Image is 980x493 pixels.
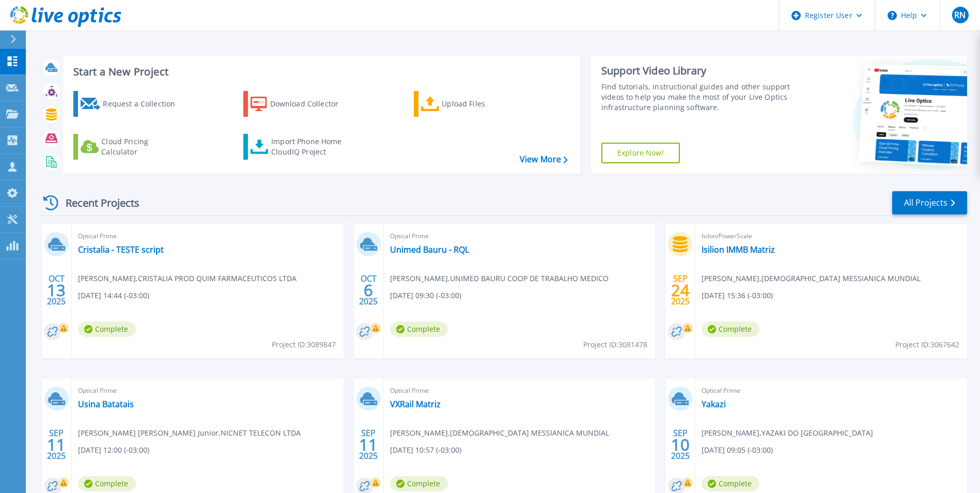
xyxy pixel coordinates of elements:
[46,426,66,464] div: SEP 2025
[46,271,66,309] div: OCT 2025
[390,290,461,301] span: [DATE] 09:30 (-03:00)
[78,385,337,396] span: Optical Prime
[671,440,690,449] span: 10
[47,440,66,449] span: 11
[78,427,301,439] span: [PERSON_NAME] [PERSON_NAME] Junior , NICNET TELECON LTDA
[272,339,336,350] span: Project ID: 3089847
[892,191,967,214] a: All Projects
[390,476,448,491] span: Complete
[954,11,966,19] span: RN
[78,444,149,456] span: [DATE] 12:00 (-03:00)
[364,286,373,295] span: 6
[702,444,773,456] span: [DATE] 09:05 (-03:00)
[78,290,149,301] span: [DATE] 14:44 (-03:00)
[359,426,378,464] div: SEP 2025
[390,385,649,396] span: Optical Prime
[390,321,448,337] span: Complete
[103,94,185,114] div: Request a Collection
[101,136,184,157] div: Cloud Pricing Calculator
[73,91,189,117] a: Request a Collection
[601,82,793,113] div: Find tutorials, instructional guides and other support videos to help you make the most of your L...
[243,91,359,117] a: Download Collector
[390,244,469,255] a: Unimed Bauru - RQL
[702,290,773,301] span: [DATE] 15:36 (-03:00)
[47,286,66,295] span: 13
[702,476,759,491] span: Complete
[73,134,189,160] a: Cloud Pricing Calculator
[78,399,134,409] a: Usina Batatais
[40,190,153,215] div: Recent Projects
[390,273,609,284] span: [PERSON_NAME] , UNIMED BAURU COOP DE TRABALHO MEDICO
[442,94,524,114] div: Upload Files
[78,244,164,255] a: Cristalia - TESTE script
[671,271,690,309] div: SEP 2025
[702,399,726,409] a: Yakazi
[270,94,353,114] div: Download Collector
[390,427,609,439] span: [PERSON_NAME] , [DEMOGRAPHIC_DATA] MESSIANICA MUNDIAL
[583,339,647,350] span: Project ID: 3081478
[601,64,793,78] div: Support Video Library
[702,244,775,255] a: Isilion IMMB Matriz
[601,143,680,163] a: Explore Now!
[78,321,136,337] span: Complete
[702,230,961,242] span: Isilon/PowerScale
[78,476,136,491] span: Complete
[73,66,567,78] h3: Start a New Project
[702,273,921,284] span: [PERSON_NAME] , [DEMOGRAPHIC_DATA] MESSIANICA MUNDIAL
[78,273,297,284] span: [PERSON_NAME] , CRISTALIA PROD QUIM FARMACEUTICOS LTDA
[390,444,461,456] span: [DATE] 10:57 (-03:00)
[359,440,378,449] span: 11
[671,286,690,295] span: 24
[702,427,873,439] span: [PERSON_NAME] , YAZAKI DO [GEOGRAPHIC_DATA]
[271,136,352,157] div: Import Phone Home CloudIQ Project
[414,91,529,117] a: Upload Files
[390,230,649,242] span: Optical Prime
[359,271,378,309] div: OCT 2025
[390,399,441,409] a: VXRail Matriz
[671,426,690,464] div: SEP 2025
[702,385,961,396] span: Optical Prime
[78,230,337,242] span: Optical Prime
[895,339,959,350] span: Project ID: 3067642
[702,321,759,337] span: Complete
[520,155,568,164] a: View More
